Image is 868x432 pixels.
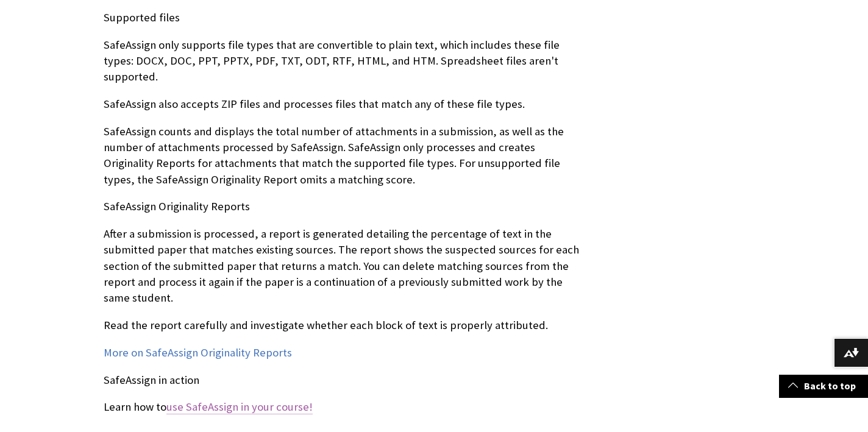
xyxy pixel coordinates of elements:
[104,199,584,214] p: SafeAssign Originality Reports
[104,372,584,388] p: SafeAssign in action
[166,400,313,414] a: use SafeAssign in your course!
[104,226,584,306] p: After a submission is processed, a report is generated detailing the percentage of text in the su...
[104,37,584,85] p: SafeAssign only supports file types that are convertible to plain text, which includes these file...
[104,124,584,188] p: SafeAssign counts and displays the total number of attachments in a submission, as well as the nu...
[104,317,584,333] p: Read the report carefully and investigate whether each block of text is properly attributed.
[104,10,584,26] p: Supported files
[104,399,584,415] p: Learn how to
[104,96,584,112] p: SafeAssign also accepts ZIP files and processes files that match any of these file types.
[104,345,292,360] a: More on SafeAssign Originality Reports
[779,375,868,397] a: Back to top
